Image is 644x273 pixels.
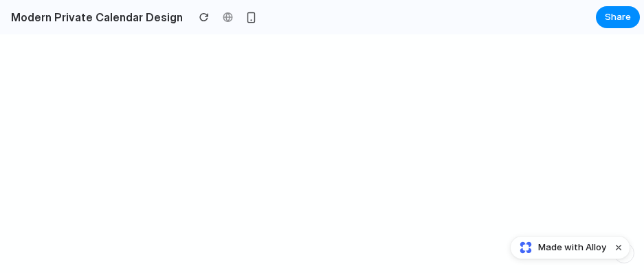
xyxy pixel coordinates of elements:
button: Dismiss watermark [610,239,627,256]
a: Made with Alloy [511,241,608,254]
h2: Modern Private Calendar Design [5,9,183,25]
button: Share [596,6,640,28]
span: Made with Alloy [538,241,606,254]
span: Share [605,10,631,24]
